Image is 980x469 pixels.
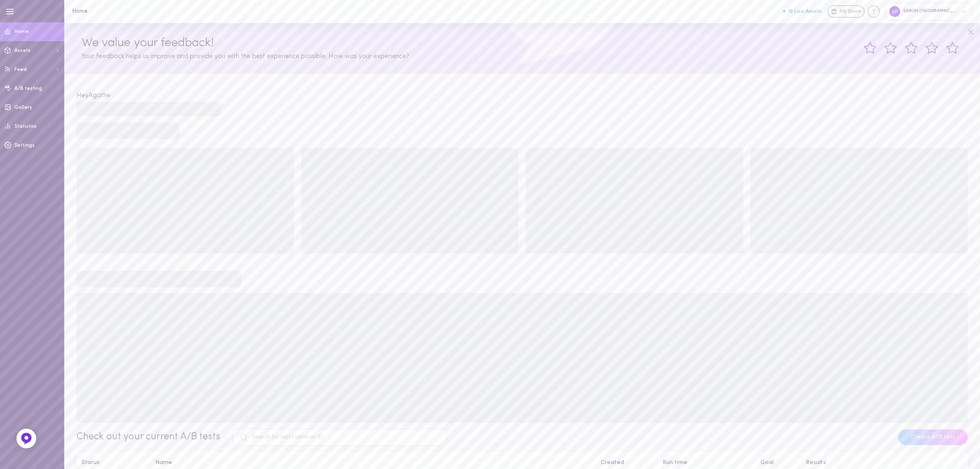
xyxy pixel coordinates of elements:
span: My Store [840,8,861,16]
span: Hey Agathe [77,92,110,99]
span: Check out your current A/B tests [77,432,220,442]
div: Knowledge center [868,5,880,18]
span: We value your feedback! [82,37,214,49]
img: Feedback Button [20,432,33,445]
button: 16 Live Assets [783,9,821,14]
span: Gallery [14,105,32,110]
button: Create A/B test [898,429,968,445]
span: Settings [14,143,35,148]
a: Create A/B test [898,434,968,440]
span: Home [14,29,29,34]
span: Feed [14,67,27,72]
span: Assets [14,48,30,53]
span: Statistics [14,124,37,129]
input: Search by test name or ID [233,429,446,446]
a: 16 Live Assets [783,9,827,14]
span: Your feedback helps us improve and provide you with the best experience possible. How was your ex... [82,53,409,60]
span: A/B testing [14,86,42,91]
div: SABON [GEOGRAPHIC_DATA] [886,2,972,20]
h1: Home [72,8,208,14]
a: My Store [827,5,865,18]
